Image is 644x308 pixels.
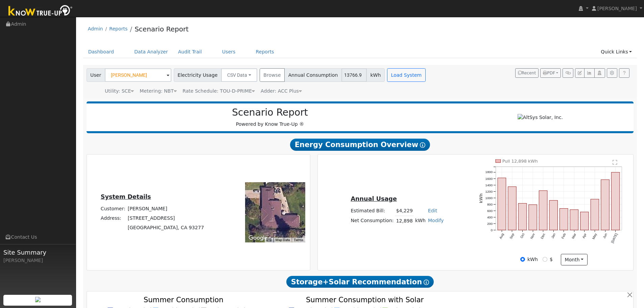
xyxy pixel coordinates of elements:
[126,204,205,213] td: [PERSON_NAME]
[217,46,241,58] a: Users
[570,210,578,230] rect: onclick=""
[286,276,434,288] span: Storage+Solar Recommendation
[35,297,41,302] img: retrieve
[543,71,555,75] span: PDF
[183,88,255,94] span: Alias: None
[561,254,588,265] button: month
[395,206,414,216] td: $4,229
[518,114,563,121] img: AltSys Solar, Inc.
[306,295,424,304] text: Summer Consumption with Solar
[551,233,556,239] text: Jan
[126,213,205,223] td: [STREET_ADDRESS]
[550,256,553,263] label: $
[487,215,493,219] text: 400
[485,177,493,181] text: 1600
[498,178,506,230] rect: onclick=""
[571,233,577,240] text: Mar
[5,4,76,19] img: Know True-Up
[601,180,609,230] rect: onclick=""
[420,142,425,148] i: Show Help
[527,256,538,263] label: kWh
[87,68,105,82] span: User
[290,139,430,151] span: Energy Consumption Overview
[592,233,598,240] text: May
[596,46,637,58] a: Quick Links
[251,46,279,58] a: Reports
[135,25,189,33] a: Scenario Report
[520,257,525,262] input: kWh
[129,46,173,58] a: Data Analyzer
[351,195,397,202] u: Annual Usage
[414,216,427,226] td: kWh
[261,88,302,95] div: Adder: ACC Plus
[491,228,493,232] text: 0
[276,238,290,242] button: Map Data
[540,233,546,240] text: Dec
[99,213,126,223] td: Address:
[607,68,617,78] button: Settings
[515,68,539,78] button: Recent
[105,88,134,95] div: Utility: SCE
[487,222,493,226] text: 200
[519,204,527,230] rect: onclick=""
[366,68,385,82] span: kWh
[247,234,269,242] img: Google
[387,68,426,82] button: Load System
[428,208,437,213] a: Edit
[499,233,504,239] text: Aug
[109,26,127,31] a: Reports
[509,233,515,240] text: Sep
[88,26,103,31] a: Admin
[284,68,342,82] span: Annual Consumption
[144,295,223,304] text: Summer Consumption
[266,238,271,242] button: Keyboard shortcuts
[350,216,395,226] td: Net Consumption:
[580,212,589,230] rect: onclick=""
[485,170,493,174] text: 1800
[3,248,72,257] span: Site Summary
[612,172,620,230] rect: onclick=""
[539,191,547,230] rect: onclick=""
[594,68,605,78] button: Login As
[93,107,447,118] h2: Scenario Report
[563,68,573,78] button: Generate Report Link
[424,280,429,285] i: Show Help
[529,205,537,230] rect: onclick=""
[83,46,119,58] a: Dashboard
[508,187,516,230] rect: onclick=""
[140,88,177,95] div: Metering: NBT
[174,68,221,82] span: Electricity Usage
[3,257,72,264] div: [PERSON_NAME]
[520,233,525,239] text: Oct
[540,68,561,78] button: PDF
[126,223,205,233] td: [GEOGRAPHIC_DATA], CA 93277
[502,159,538,164] text: Pull 12,898 kWh
[101,193,151,200] u: System Details
[260,68,285,82] button: Browse
[584,68,595,78] button: Multi-Series Graph
[173,46,207,58] a: Audit Trail
[619,68,629,78] a: Help Link
[99,204,126,213] td: Customer:
[294,238,303,242] a: Terms (opens in new tab)
[487,203,493,206] text: 800
[561,233,567,239] text: Feb
[549,200,557,230] rect: onclick=""
[485,183,493,187] text: 1400
[591,199,599,230] rect: onclick=""
[485,196,493,200] text: 1000
[221,68,257,82] button: CSV Data
[395,216,414,226] td: 12,898
[602,233,608,239] text: Jun
[543,257,547,262] input: $
[479,193,483,203] text: kWh
[530,233,535,240] text: Nov
[613,160,618,165] text: 
[597,6,637,11] span: [PERSON_NAME]
[560,209,568,230] rect: onclick=""
[105,68,171,82] input: Select a User
[485,190,493,193] text: 1200
[575,68,585,78] button: Edit User
[428,218,444,223] a: Modify
[90,107,450,128] div: Powered by Know True-Up ®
